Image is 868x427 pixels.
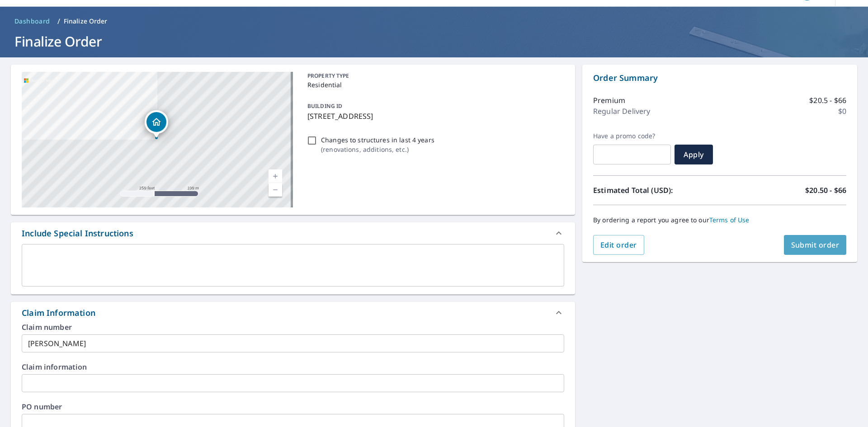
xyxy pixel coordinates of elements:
p: Changes to structures in last 4 years [321,135,434,145]
label: PO number [22,403,564,410]
button: Apply [675,145,713,164]
p: $0 [838,106,846,117]
div: Include Special Instructions [22,227,133,239]
p: By ordering a report you agree to our [593,216,846,224]
a: Current Level 17, Zoom Out [269,183,282,197]
div: Include Special Instructions [11,222,575,244]
li: / [57,16,60,27]
p: BUILDING ID [307,102,342,110]
p: Estimated Total (USD): [593,185,720,196]
h1: Finalize Order [11,32,857,51]
nav: breadcrumb [11,14,857,28]
p: [STREET_ADDRESS] [307,111,561,122]
div: Claim Information [22,307,95,319]
a: Terms of Use [709,216,750,224]
p: Finalize Order [64,17,108,26]
span: Submit order [791,240,840,250]
span: Dashboard [14,17,50,26]
div: Dropped pin, building 1, Residential property, 47 Firefall Ct Spring, TX 77380 [145,110,168,138]
button: Edit order [593,235,644,255]
p: $20.5 - $66 [809,95,846,106]
p: PROPERTY TYPE [307,72,561,80]
button: Submit order [784,235,847,255]
span: Edit order [600,240,637,250]
label: Claim number [22,324,564,331]
div: Claim Information [11,302,575,324]
p: Regular Delivery [593,106,650,117]
span: Apply [682,150,706,160]
p: ( renovations, additions, etc. ) [321,145,434,154]
a: Dashboard [11,14,54,28]
p: Premium [593,95,625,106]
a: Current Level 17, Zoom In [269,169,282,183]
p: $20.50 - $66 [805,185,846,196]
label: Claim information [22,363,564,371]
p: Order Summary [593,72,846,84]
label: Have a promo code? [593,132,671,140]
p: Residential [307,80,561,89]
